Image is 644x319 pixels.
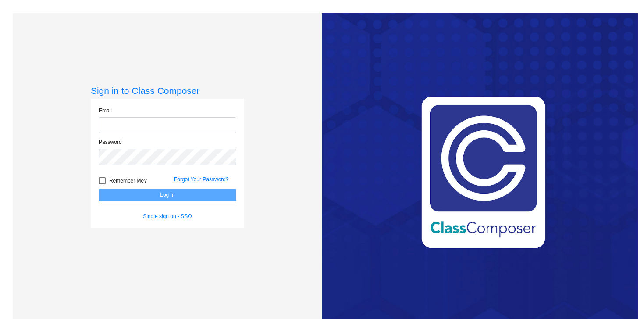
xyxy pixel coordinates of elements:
label: Password [99,138,122,146]
label: Email [99,107,112,115]
a: Forgot Your Password? [174,176,229,183]
span: Remember Me? [109,176,147,186]
h3: Sign in to Class Composer [91,85,244,96]
a: Single sign on - SSO [143,213,192,219]
button: Log In [99,189,236,201]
